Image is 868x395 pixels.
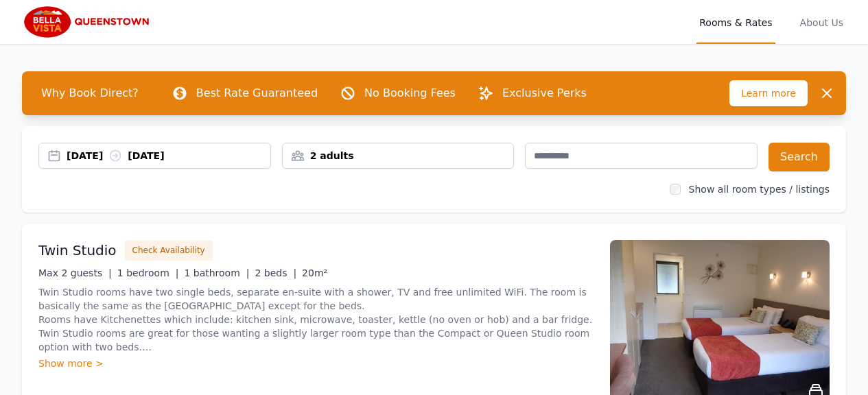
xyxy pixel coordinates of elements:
[38,241,117,260] h3: Twin Studio
[729,80,808,106] span: Learn more
[30,80,150,107] span: Why Book Direct?
[125,240,213,261] button: Check Availability
[22,5,154,38] img: Bella Vista Queenstown
[769,143,830,171] button: Search
[364,85,456,101] p: No Booking Fees
[117,267,179,278] span: 1 bedroom |
[502,85,587,101] p: Exclusive Perks
[255,267,296,278] span: 2 beds |
[38,357,594,370] div: Show more >
[302,267,327,278] span: 20m²
[38,267,112,278] span: Max 2 guests |
[184,267,249,278] span: 1 bathroom |
[196,85,318,101] p: Best Rate Guaranteed
[38,285,594,354] p: Twin Studio rooms have two single beds, separate en-suite with a shower, TV and free unlimited Wi...
[283,149,514,163] div: 2 adults
[67,149,270,163] div: [DATE] [DATE]
[689,184,830,195] label: Show all room types / listings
